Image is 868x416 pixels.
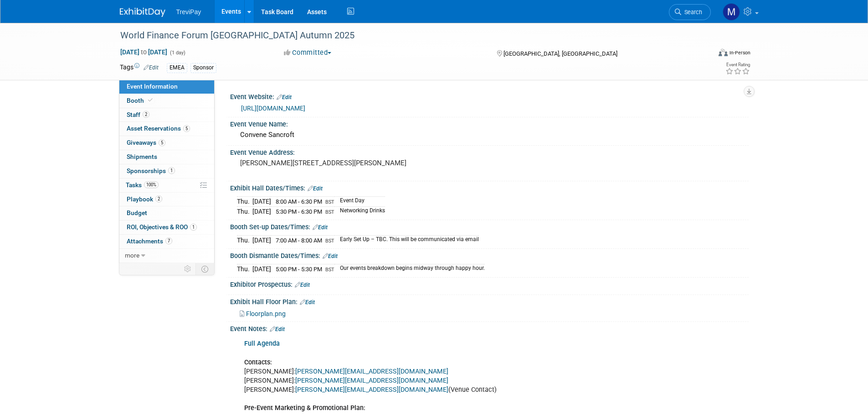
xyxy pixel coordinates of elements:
span: Asset Reservations [127,125,190,132]
a: Edit [313,224,328,231]
a: Full Agenda [244,340,280,348]
a: Floorplan.png [240,310,286,317]
a: Edit [144,64,159,71]
span: 5 [159,139,165,146]
a: Tasks100% [119,179,214,192]
img: Maiia Khasina [723,3,740,21]
span: Sponsorships [127,167,175,174]
a: Sponsorships1 [119,164,214,178]
a: Edit [323,253,338,259]
span: 2 [143,111,149,118]
a: Edit [295,282,310,288]
a: Event Information [119,80,214,94]
a: [URL][DOMAIN_NAME] [241,105,305,112]
a: Giveaways5 [119,136,214,150]
i: Booth reservation complete [148,98,153,103]
img: ExhibitDay [120,8,165,17]
span: Booth [127,97,154,104]
a: Edit [308,185,323,192]
div: Event Venue Name: [230,117,749,129]
button: Committed [281,48,335,58]
span: Playbook [127,195,162,203]
span: Staff [127,111,149,118]
span: Shipments [127,153,157,160]
a: Booth [119,94,214,108]
span: 2 [155,195,162,202]
span: 5:30 PM - 6:30 PM [276,208,322,215]
a: more [119,249,214,263]
a: ROI, Objectives & ROO1 [119,221,214,234]
div: EMEA [167,63,187,73]
td: Thu. [237,197,252,207]
td: Thu. [237,264,252,274]
div: Event Venue Address: [230,146,749,157]
span: Giveaways [127,139,165,146]
span: Budget [127,209,147,216]
div: Exhibit Hall Floor Plan: [230,295,749,307]
a: Search [669,4,711,20]
td: [DATE] [252,207,271,216]
span: TreviPay [176,8,201,16]
span: 1 [168,167,175,174]
div: Event Website: [230,90,749,102]
b: Pre-Event Marketing & Promotional Plan​: [244,404,365,412]
span: Tasks [126,181,159,189]
div: Exhibit Hall Dates/Times: [230,181,749,193]
div: Booth Set-up Dates/Times: [230,220,749,232]
span: 7 [165,237,172,244]
td: Our events breakdown begins midway through happy hour. [334,264,485,274]
div: World Finance Forum [GEOGRAPHIC_DATA] Autumn 2025 [117,27,697,44]
td: Tags [120,63,159,73]
span: 5:00 PM - 5:30 PM [276,266,322,273]
div: Booth Dismantle Dates/Times: [230,249,749,261]
td: [DATE] [252,236,271,245]
b: Contacts: [244,358,272,366]
span: BST [325,209,334,215]
span: BST [325,267,334,273]
a: Playbook2 [119,193,214,206]
a: [PERSON_NAME][EMAIL_ADDRESS][DOMAIN_NAME] [295,368,448,375]
img: Format-Inperson.png [719,49,728,56]
td: Thu. [237,236,252,245]
div: In-Person [729,49,750,56]
a: Asset Reservations5 [119,122,214,136]
span: (1 day) [169,50,185,56]
a: [PERSON_NAME][EMAIL_ADDRESS][DOMAIN_NAME] [295,377,448,384]
a: Edit [277,94,292,100]
div: Event Format [657,47,751,61]
td: Thu. [237,207,252,216]
span: ROI, Objectives & ROO [127,223,197,231]
span: [DATE] [DATE] [120,48,168,56]
span: 7:00 AM - 8:00 AM [276,237,322,244]
span: Event Information [127,83,178,90]
pre: [PERSON_NAME][STREET_ADDRESS][PERSON_NAME] [240,159,436,167]
span: 100% [144,181,159,188]
td: [DATE] [252,264,271,274]
td: Event Day [334,197,385,207]
div: Event Rating [725,63,750,67]
span: more [125,252,139,259]
a: Edit [270,326,285,332]
a: [PERSON_NAME][EMAIL_ADDRESS][DOMAIN_NAME] [295,386,448,394]
a: Budget [119,206,214,220]
td: Early Set Up – TBC. This will be communicated via email [334,236,479,245]
a: Shipments [119,150,214,164]
a: Staff2 [119,108,214,122]
span: 5 [183,125,190,132]
div: Convene Sancroft [237,128,742,142]
span: [GEOGRAPHIC_DATA], [GEOGRAPHIC_DATA] [503,50,617,57]
td: Networking Drinks [334,207,385,216]
td: [DATE] [252,197,271,207]
span: Attachments [127,237,172,245]
div: Event Notes: [230,322,749,334]
span: 1 [190,224,197,231]
td: Toggle Event Tabs [195,263,214,275]
td: Personalize Event Tab Strip [180,263,196,275]
span: BST [325,199,334,205]
span: to [139,48,148,56]
div: Exhibitor Prospectus: [230,278,749,290]
div: Sponsor [190,63,216,73]
span: Floorplan.png [246,310,286,317]
span: Search [681,9,702,16]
